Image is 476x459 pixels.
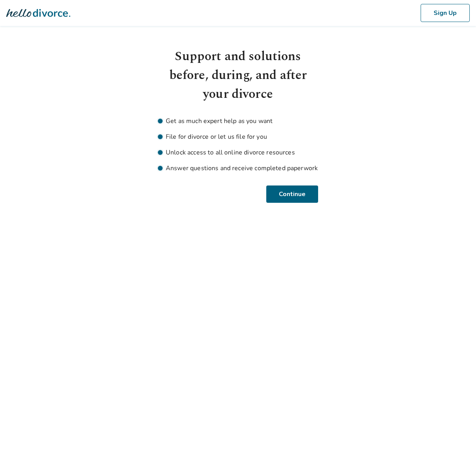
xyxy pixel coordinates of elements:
button: Continue [267,185,318,203]
li: Unlock access to all online divorce resources [158,148,318,157]
li: File for divorce or let us file for you [158,132,318,141]
button: Sign Up [421,4,470,22]
h1: Support and solutions before, during, and after your divorce [158,47,318,104]
li: Answer questions and receive completed paperwork [158,163,318,173]
li: Get as much expert help as you want [158,116,318,126]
